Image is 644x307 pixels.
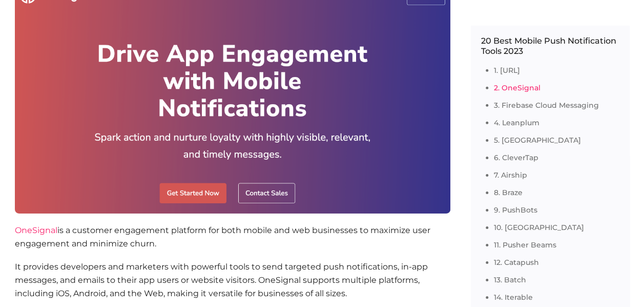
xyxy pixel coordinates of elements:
p: 20 Best Mobile Push Notification Tools 2023 [481,36,619,56]
a: 1. [URL] [494,66,520,75]
a: 6. CleverTap [494,153,538,162]
a: 10. [GEOGRAPHIC_DATA] [494,223,584,232]
a: 7. Airship [494,170,527,180]
a: 8. Braze [494,188,523,197]
a: 14. Iterable [494,293,533,302]
p: It provides developers and marketers with powerful tools to send targeted push notifications, in-... [15,260,450,300]
a: 13. Batch [494,275,526,284]
a: 12. Catapush [494,258,539,267]
a: 9. PushBots [494,205,537,215]
a: 3. Firebase Cloud Messaging [494,101,599,110]
a: 4. Leanplum [494,118,539,127]
a: OneSignal [15,225,57,235]
a: 5. [GEOGRAPHIC_DATA] [494,136,581,145]
a: 2. OneSignal [494,83,541,92]
a: 11. Pusher Beams [494,240,556,250]
p: is a customer engagement platform for both mobile and web businesses to maximize user engagement ... [15,224,450,250]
